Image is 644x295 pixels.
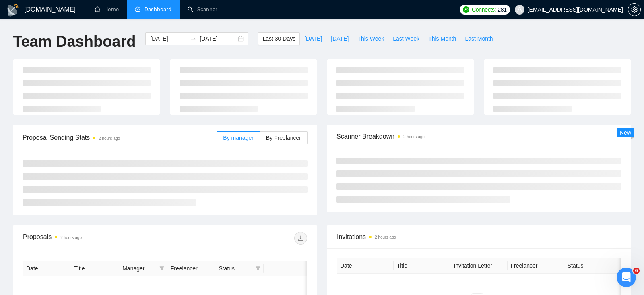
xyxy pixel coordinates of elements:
span: to [190,35,196,42]
span: This Week [357,34,384,43]
h1: Team Dashboard [13,32,136,51]
span: This Month [428,34,456,43]
span: Last 30 Days [262,34,295,43]
time: 2 hours ago [60,235,82,240]
span: Last Week [393,34,419,43]
button: Last 30 Days [258,32,300,45]
th: Freelancer [508,258,564,274]
span: By Freelancer [266,135,301,141]
th: Freelancer [167,261,216,276]
th: Manager [119,261,167,276]
input: Start date [150,34,187,43]
span: filter [256,266,260,271]
iframe: Intercom live chat [617,268,636,287]
time: 2 hours ago [99,136,120,141]
button: [DATE] [300,32,326,45]
span: filter [158,262,166,274]
span: Invitations [337,232,621,242]
th: Date [23,261,71,276]
button: setting [628,3,641,16]
th: Title [71,261,120,276]
span: swap-right [190,35,196,42]
a: searchScanner [188,6,217,13]
span: [DATE] [331,34,349,43]
span: Scanner Breakdown [336,131,621,141]
img: upwork-logo.png [463,6,469,13]
input: End date [200,34,236,43]
th: Title [394,258,450,274]
span: Dashboard [144,6,171,13]
th: Invitation Letter [450,258,507,274]
span: By manager [223,135,253,141]
span: New [620,129,631,136]
button: This Month [424,32,460,45]
th: Date [337,258,394,274]
span: user [517,7,522,12]
span: Manager [122,264,156,273]
img: logo [6,4,19,17]
th: Status [564,258,621,274]
time: 2 hours ago [403,135,425,139]
button: [DATE] [326,32,353,45]
time: 2 hours ago [375,235,396,239]
button: Last Month [460,32,497,45]
span: 281 [497,5,506,14]
span: setting [628,6,640,13]
span: 6 [633,268,640,274]
span: Connects: [472,5,496,14]
span: dashboard [135,6,140,12]
span: filter [159,266,164,271]
button: Last Week [388,32,424,45]
button: This Week [353,32,388,45]
span: [DATE] [304,34,322,43]
span: Last Month [465,34,493,43]
a: setting [628,6,641,13]
span: Status [219,264,252,273]
a: homeHome [95,6,119,13]
span: filter [254,262,262,274]
div: Proposals [23,232,165,245]
span: Proposal Sending Stats [23,133,217,143]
